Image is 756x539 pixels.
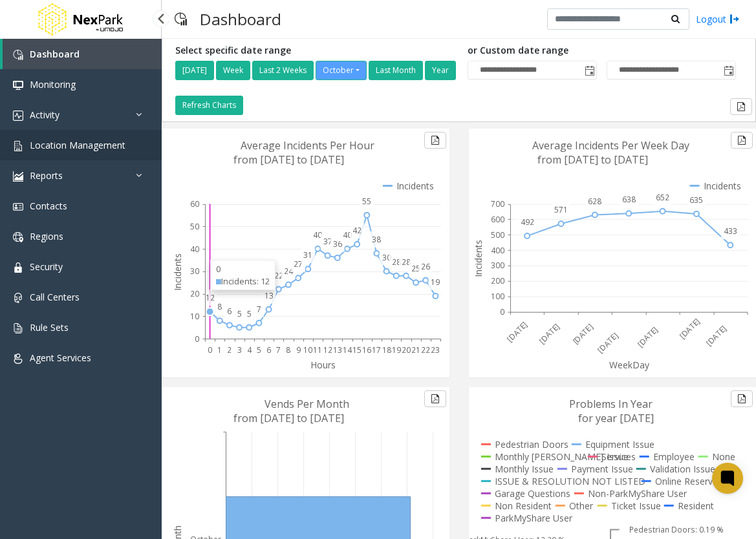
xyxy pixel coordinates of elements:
text: 9 [296,344,301,355]
text: [DATE] [595,330,620,355]
button: Export to pdf [424,132,446,149]
text: Incidents [472,240,484,277]
text: 26 [421,260,430,271]
img: 'icon' [13,354,23,364]
span: Dashboard [30,48,80,60]
text: 30 [190,266,199,277]
text: 0 [500,306,504,317]
text: 5 [237,308,242,319]
text: 5 [247,308,252,319]
text: 652 [656,192,669,203]
text: 638 [622,194,636,205]
text: 400 [491,245,504,256]
text: Vends Per Month [265,397,349,411]
button: October [316,61,367,80]
text: 3 [237,344,242,355]
text: 23 [431,344,440,355]
text: 19 [392,344,401,355]
text: 6 [266,344,271,355]
span: Agent Services [30,352,91,364]
img: 'icon' [13,111,23,121]
img: 'icon' [13,141,23,151]
button: Export to pdf [731,390,753,407]
text: 300 [491,260,504,271]
text: 2 [227,344,232,355]
text: 40 [190,243,199,254]
text: 10 [303,344,312,355]
text: Average Incidents Per Hour [241,138,374,153]
text: 25 [411,263,420,274]
text: 22 [421,344,430,355]
span: Toggle popup [582,61,596,79]
h3: Dashboard [193,3,288,35]
text: from [DATE] to [DATE] [233,411,344,425]
button: Last Month [369,61,423,80]
span: Reports [30,169,63,182]
text: 600 [491,214,504,225]
text: [DATE] [570,321,595,346]
button: Last 2 Weeks [252,61,314,80]
text: from [DATE] to [DATE] [537,153,648,167]
text: 0 [208,344,212,355]
span: Call Centers [30,291,80,303]
text: 40 [313,229,322,240]
button: [DATE] [175,61,214,80]
text: 571 [554,204,568,215]
text: 433 [724,226,737,237]
text: Incidents [171,253,184,291]
text: Problems In Year [569,397,653,411]
text: [DATE] [677,316,702,341]
span: Location Management [30,139,125,151]
text: from [DATE] to [DATE] [233,153,344,167]
img: logout [729,12,740,26]
a: Logout [696,12,740,26]
text: 60 [190,198,199,209]
text: 14 [343,344,352,355]
text: 635 [689,195,703,206]
span: Monitoring [30,78,76,90]
text: 36 [333,238,342,249]
text: 492 [520,217,534,227]
button: Export to pdf [730,98,752,115]
text: 4 [247,344,252,355]
text: 1 [217,344,222,355]
text: WeekDay [609,359,650,371]
text: 13 [265,290,274,301]
h5: Select specific date range [175,45,458,56]
text: 37 [323,236,332,247]
text: 5 [257,344,261,355]
button: Export to pdf [731,132,753,149]
text: for year [DATE] [578,411,654,425]
text: 50 [190,221,199,232]
text: 55 [362,196,371,207]
span: Rule Sets [30,321,69,333]
span: Toggle popup [721,61,735,79]
text: 100 [491,291,504,302]
img: 'icon' [13,293,23,303]
span: Contacts [30,200,67,212]
img: 'icon' [13,50,23,60]
text: 27 [294,259,303,269]
img: 'icon' [13,323,23,333]
text: 17 [372,344,381,355]
text: Average Incidents Per Week Day [532,138,689,153]
text: 12 [323,344,332,355]
img: 'icon' [13,262,23,273]
span: Security [30,260,63,273]
button: Year [425,61,456,80]
button: Export to pdf [424,390,446,407]
text: 30 [382,252,391,263]
button: Week [216,61,250,80]
text: 500 [491,229,504,240]
text: 19 [431,277,440,288]
text: 28 [392,256,401,267]
img: 'icon' [13,80,23,90]
text: 28 [402,256,411,267]
text: 22 [274,269,283,280]
text: 13 [333,344,342,355]
text: 21 [411,344,420,355]
text: 24 [284,265,294,276]
text: 18 [382,344,391,355]
text: [DATE] [704,323,729,348]
text: 10 [190,311,199,322]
